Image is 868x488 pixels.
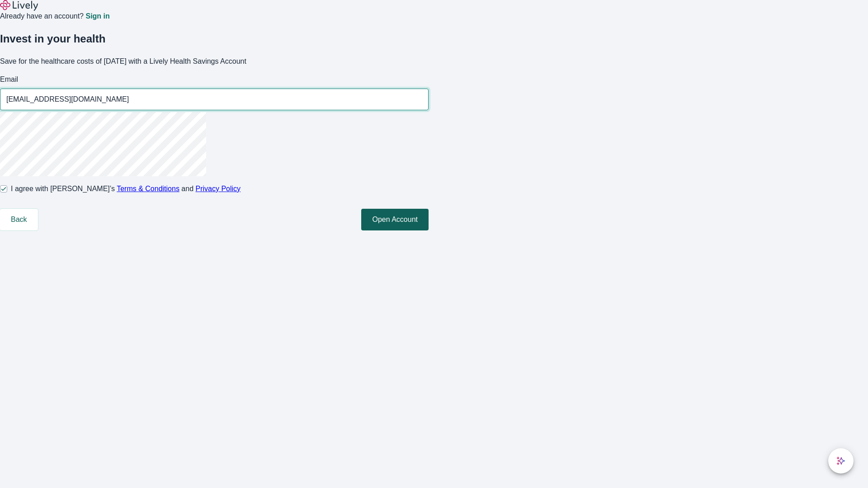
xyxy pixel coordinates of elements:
[828,448,854,474] button: chat
[11,183,241,194] span: I agree with [PERSON_NAME]’s and
[85,13,109,20] a: Sign in
[117,185,179,192] a: Terms & Conditions
[836,456,845,465] svg: Lively AI Assistant
[361,209,429,230] button: Open Account
[196,185,241,192] a: Privacy Policy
